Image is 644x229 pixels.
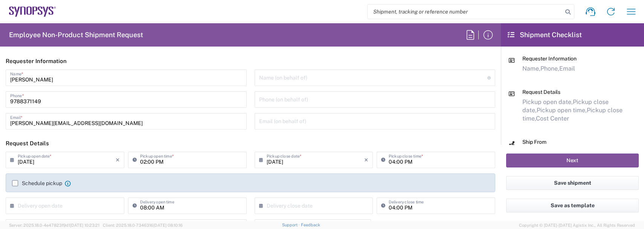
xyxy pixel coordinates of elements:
[6,57,67,65] h2: Requester Information
[6,140,49,147] h2: Request Details
[559,65,575,72] span: Email
[103,223,183,227] span: Client: 2025.18.0-7346316
[12,180,62,186] label: Schedule pickup
[301,223,320,227] a: Feedback
[9,30,143,39] h2: Employee Non-Product Shipment Request
[9,223,99,227] span: Server: 2025.18.0-4e47823f9d1
[522,65,540,72] span: Name,
[519,222,635,229] span: Copyright © [DATE]-[DATE] Agistix Inc., All Rights Reserved
[282,223,301,227] a: Support
[537,107,587,114] span: Pickup open time,
[540,65,559,72] span: Phone,
[153,223,183,227] span: [DATE] 08:10:16
[116,154,120,166] i: ×
[506,176,639,190] button: Save shipment
[522,98,573,105] span: Pickup open date,
[522,139,546,145] span: Ship From
[364,154,368,166] i: ×
[506,199,639,212] button: Save as template
[536,115,569,122] span: Cost Center
[522,89,560,95] span: Request Details
[368,5,563,19] input: Shipment, tracking or reference number
[70,223,99,227] span: [DATE] 10:23:21
[508,30,582,39] h2: Shipment Checklist
[506,154,639,167] button: Next
[522,56,577,62] span: Requester Information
